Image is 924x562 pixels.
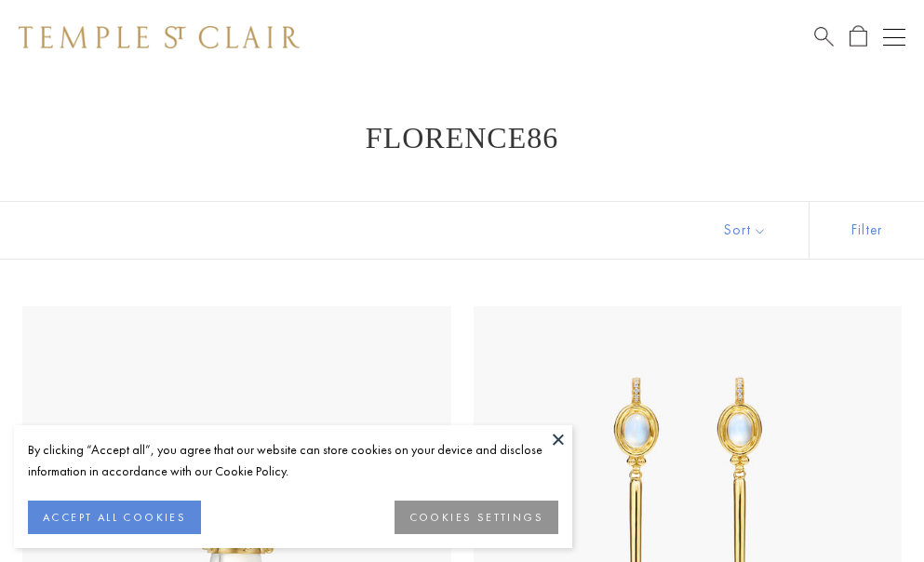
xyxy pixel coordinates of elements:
[28,439,558,482] div: By clicking “Accept all”, you agree that our website can store cookies on your device and disclos...
[395,501,558,534] button: COOKIES SETTINGS
[814,25,834,48] a: Search
[28,501,201,534] button: ACCEPT ALL COOKIES
[809,202,924,259] button: Show filters
[19,26,300,48] img: Temple St. Clair
[47,121,877,154] h1: FLORENCE86
[682,202,809,259] button: Show sort by
[850,25,867,48] a: Open Shopping Bag
[883,26,905,48] button: Open navigation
